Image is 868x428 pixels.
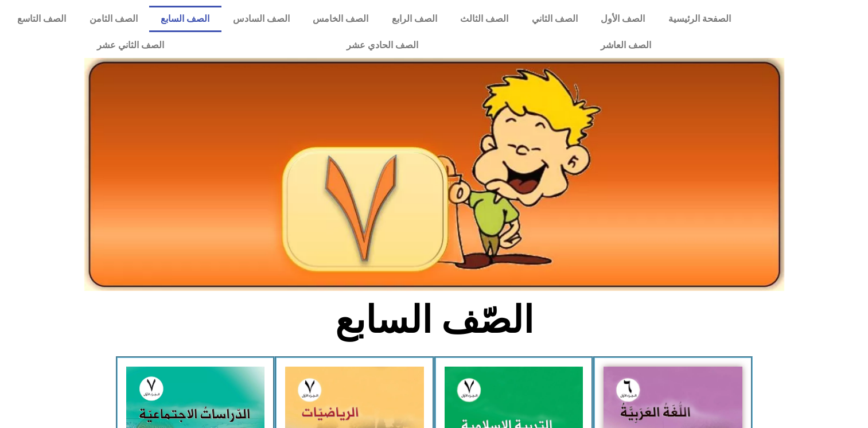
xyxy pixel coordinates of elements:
a: الصف التاسع [6,6,78,32]
a: الصفحة الرئيسية [657,6,743,32]
a: الصف الثالث [449,6,520,32]
a: الصف الخامس [301,6,380,32]
a: الصف الثاني [520,6,590,32]
a: الصف العاشر [509,32,742,59]
h2: الصّف السابع [244,298,624,343]
a: الصف الأول [589,6,657,32]
a: الصف الحادي عشر [255,32,509,59]
a: الصف الرابع [380,6,449,32]
a: الصف الثاني عشر [6,32,255,59]
a: الصف السادس [221,6,302,32]
a: الصف السابع [149,6,221,32]
a: الصف الثامن [78,6,150,32]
